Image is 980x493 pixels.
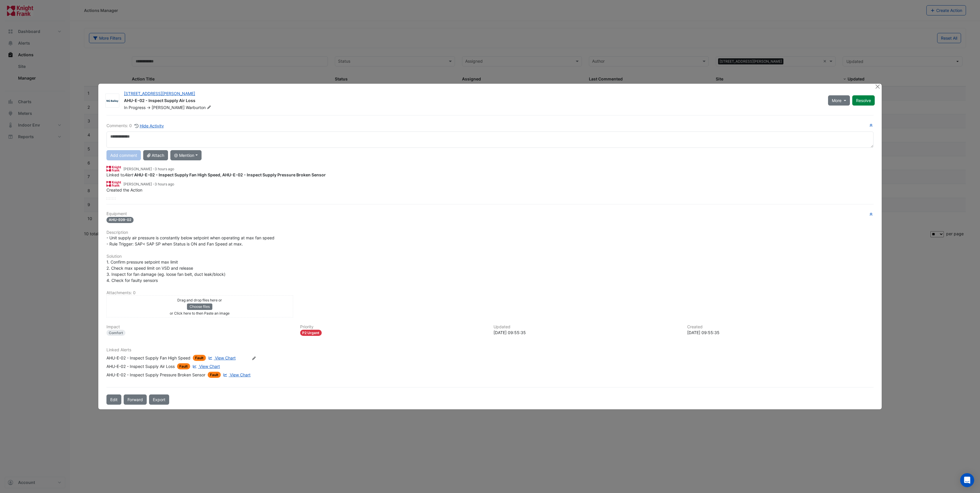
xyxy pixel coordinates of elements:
[106,235,274,246] span: - Unit supply air pressure is constantly below setpoint when operating at max fan speed - Rule Tr...
[300,324,487,329] h6: Priority
[124,105,146,110] span: In Progress
[177,298,222,302] small: Drag and drop files here or
[106,259,225,283] span: 1. Confirm pressure setpoint max limit 2. Check max speed limit on VSD and release 3. Inspect for...
[124,394,147,405] button: Forward
[828,95,850,106] button: More
[124,172,133,177] em: Alert
[874,84,881,90] button: Close
[134,122,164,129] button: Hide Activity
[687,329,874,336] div: [DATE] 09:55:35
[124,91,195,96] a: [STREET_ADDRESS][PERSON_NAME]
[106,324,293,329] h6: Impact
[106,394,121,405] button: Edit
[155,182,174,186] span: 2025-08-28 09:55:35
[106,290,874,295] h6: Attachments: 0
[215,355,236,360] span: View Chart
[123,182,174,187] small: [PERSON_NAME] -
[106,165,121,172] img: Knight Frank UK
[222,372,251,378] a: View Chart
[149,394,169,405] a: Export
[494,324,680,329] h6: Updated
[252,356,256,360] fa-icon: Edit Linked Alerts
[106,254,874,259] h6: Solution
[494,329,680,336] div: [DATE] 09:55:35
[687,324,874,329] h6: Created
[106,122,164,129] div: Comments: 0
[124,98,821,105] div: AHU-E-02 - Inspect Supply Air Loss
[106,180,121,187] img: Knight Frank UK
[106,211,874,216] h6: Equipment
[199,364,220,369] span: View Chart
[134,172,326,177] strong: AHU-E-02 - Inspect Supply Fan High Speed, AHU-E-02 - Inspect Supply Pressure Broken Sensor
[193,355,206,361] span: Fault
[106,217,134,223] span: AHU-E09-02
[106,172,326,177] span: Linked to
[207,355,236,361] a: View Chart
[143,150,168,160] button: Attach
[106,348,874,352] h6: Linked Alerts
[106,230,874,235] h6: Description
[191,363,220,369] a: View Chart
[106,372,205,378] div: AHU-E-02 - Inspect Supply Pressure Broken Sensor
[186,105,212,110] span: Warburton
[187,303,212,310] button: Choose files
[852,95,875,106] button: Resolve
[152,105,185,110] span: [PERSON_NAME]
[170,311,230,315] small: or Click here to then Paste an image
[208,372,221,378] span: Fault
[960,473,974,487] div: Open Intercom Messenger
[106,330,125,336] div: Comfort
[300,330,322,336] div: P2 Urgent
[230,372,251,377] span: View Chart
[832,97,841,103] span: More
[147,105,150,110] span: ->
[123,166,174,172] small: [PERSON_NAME] -
[106,355,190,361] div: AHU-E-02 - Inspect Supply Fan High Speed
[106,363,175,369] div: AHU-E-02 - Inspect Supply Air Loss
[177,363,190,369] span: Fault
[155,167,174,171] span: 2025-08-28 09:56:02
[106,98,119,104] img: NG Bailey
[106,187,142,192] span: Created the Action
[170,150,202,160] button: @ Mention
